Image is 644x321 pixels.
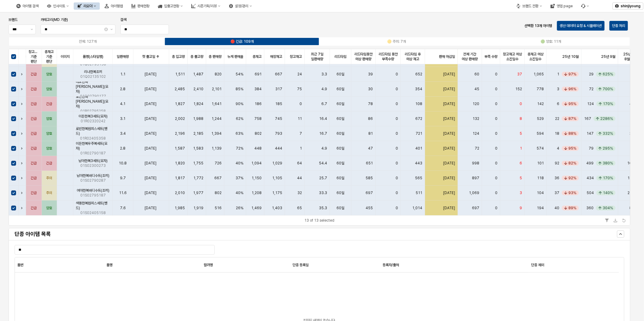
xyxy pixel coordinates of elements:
span: 167 [584,116,591,121]
span: 672 [416,116,423,121]
span: 1.1 [120,72,126,77]
span: 0 [495,116,498,121]
span: 7 [300,131,302,136]
span: [DATE] [145,72,156,77]
span: 745 [275,116,282,121]
div: 아이템 검색 [13,2,42,10]
span: 0 [396,161,398,166]
span: 152 [515,87,522,91]
div: Expand row [19,111,27,126]
span: [DATE] [443,101,455,106]
span: 0 [495,146,498,151]
span: [DATE] [145,176,156,180]
button: 영업 page [547,2,576,10]
span: 1,820 [175,161,185,166]
span: 창고재고 기준 판단 [29,49,39,64]
div: 영업 page [557,4,573,8]
label: 🔴 긴급: 109개 [165,39,319,44]
button: 설정/관리 [225,2,256,10]
span: 90% [236,101,243,106]
span: 124 [473,131,479,136]
span: 6 [557,101,559,106]
span: 최근 7일 일판매량 [307,52,327,61]
span: 창고재고 [290,54,302,59]
p: 단종 처리 [612,23,625,28]
div: Expand row [19,97,27,111]
span: 총재고 [253,54,262,59]
div: 2286% [600,116,613,121]
span: 긴급 [31,161,37,166]
span: 60 [475,72,479,77]
span: 998 [472,161,479,166]
span: 104 [627,161,634,166]
span: 86 [368,116,373,121]
span: 1,817 [175,176,185,180]
span: 9.7 [120,176,126,180]
div: Expand row [19,82,27,96]
span: 0 [495,87,498,91]
span: 721 [416,131,423,136]
span: 2,410 [193,87,203,91]
div: 95% [569,101,576,106]
span: 37 [517,72,522,77]
span: 품번 [17,263,23,267]
div: 인사이트 [43,2,72,10]
span: 64 [297,161,302,166]
span: 긴급 [31,87,37,91]
span: [DATE] [145,131,156,136]
span: 3.1 [120,116,126,121]
span: 60일 [337,101,344,106]
span: 81 [369,131,373,136]
span: 1,587 [175,146,185,151]
span: 누계 판매율 [227,54,243,59]
div: 96% [569,87,576,91]
div: 인사이트 [53,4,65,8]
span: 758 [254,116,262,121]
span: 1,824 [193,101,203,106]
span: 매장재고 [270,54,282,59]
div: 82% [569,161,576,166]
span: 1,641 [212,101,222,106]
span: 총재고 예상 소진일수 [527,52,544,61]
span: 양호 [46,87,52,91]
span: 01R02790187 [80,151,106,156]
span: 양호 [46,146,52,151]
span: 529 [537,116,544,121]
p: 생산 데이터 요청 & 시뮬레이션 [560,23,602,28]
span: 남아한복3세트(모자) [79,158,108,163]
button: Filter [603,217,611,224]
span: 긴급 [46,161,52,166]
span: 총재고 기준 판단 [44,49,54,64]
span: 리드타임 [334,54,347,59]
span: 리나한복조끼 [84,69,102,74]
span: 802 [255,131,262,136]
span: 남아한복바디수트(조끼) [77,173,109,178]
div: 아이템맵 [111,4,123,8]
div: Expand row [19,126,27,141]
span: 양호 [46,116,52,121]
span: 긴급 [31,146,37,151]
span: 652 [416,72,423,77]
span: 0 [396,146,398,151]
strong: 선택한 13개 아이템 [525,24,552,28]
span: 108 [416,101,423,106]
span: 01R02320242 [81,119,106,124]
div: 🔴 긴급: 109개 [230,39,254,44]
span: 793 [275,131,282,136]
span: 1,827 [175,101,185,106]
span: 0 [396,131,398,136]
span: 124 [587,101,594,106]
span: 147 [587,131,594,136]
span: 4 [557,146,559,151]
span: [DATE] [145,87,156,91]
span: 컬러명 [204,263,213,267]
span: 로빈한복원피스세트(밴드) [76,126,110,136]
span: 62% [236,116,243,121]
button: 아이템맵 [101,2,126,10]
span: 1,094 [251,161,262,166]
div: 설정/관리 [235,4,248,8]
div: 시즌기획/리뷰 [188,2,224,10]
span: 40% [236,161,243,166]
